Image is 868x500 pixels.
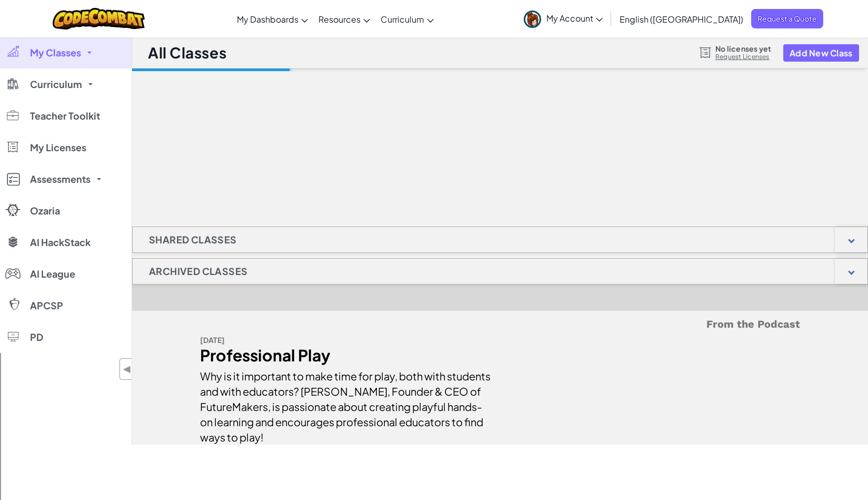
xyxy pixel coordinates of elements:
[30,269,75,279] span: AI League
[30,48,81,57] span: My Classes
[313,5,375,33] a: Resources
[237,14,298,25] span: My Dashboards
[30,80,82,89] span: Curriculum
[123,361,132,377] span: ◀
[518,2,608,35] a: My Account
[30,174,91,184] span: Assessments
[232,5,313,33] a: My Dashboards
[375,5,439,33] a: Curriculum
[715,53,771,61] a: Request Licenses
[546,13,603,24] span: My Account
[783,44,859,62] button: Add New Class
[751,9,823,28] a: Request a Quote
[30,111,100,121] span: Teacher Toolkit
[53,8,145,30] img: CodeCombat logo
[715,44,771,53] span: No licenses yet
[620,14,743,25] span: English ([GEOGRAPHIC_DATA])
[381,14,424,25] span: Curriculum
[30,206,60,215] span: Ozaria
[614,5,749,33] a: English ([GEOGRAPHIC_DATA])
[148,43,226,63] h1: All Classes
[524,11,541,28] img: avatar
[30,143,86,152] span: My Licenses
[30,238,91,247] span: AI HackStack
[318,14,361,25] span: Resources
